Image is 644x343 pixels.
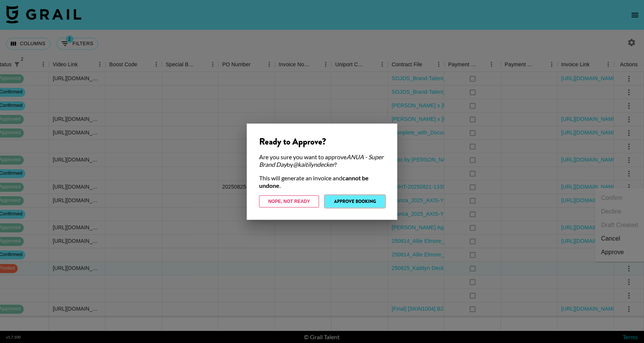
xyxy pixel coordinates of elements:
button: Approve Booking [325,195,385,207]
strong: cannot be undone [259,174,369,189]
div: Are you sure you want to approve by ? [259,153,385,168]
em: @ kaitilyndecker [293,161,334,168]
button: Nope, Not Ready [259,195,319,207]
div: Ready to Approve? [259,136,385,147]
em: ANUA - Super Brand Day [259,153,383,168]
div: This will generate an invoice and . [259,174,385,189]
